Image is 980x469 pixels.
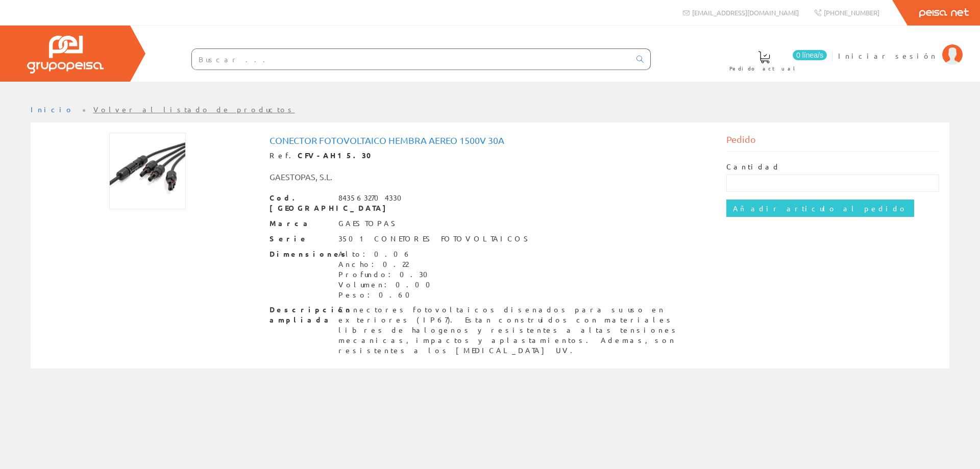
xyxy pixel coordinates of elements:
a: Iniciar sesión [838,42,963,52]
span: Descripción ampliada [269,305,331,325]
input: Añadir artículo al pedido [726,200,914,217]
span: 0 línea/s [793,50,827,60]
span: Serie [269,234,331,244]
div: Conectores fotovoltaicos disenados para su uso en exteriores (IP67). Estan construidos con materi... [338,305,711,356]
div: Peso: 0.60 [338,290,436,300]
div: Profundo: 0.30 [338,269,436,280]
span: Marca [269,218,331,229]
span: Pedido actual [729,63,799,73]
span: Iniciar sesión [838,51,937,61]
div: GAESTOPAS, S.L. [262,171,528,183]
div: GAESTOPAS [338,218,400,229]
a: Volver al listado de productos [93,105,295,114]
div: Volumen: 0.00 [338,280,436,290]
img: Grupo Peisa [27,36,104,73]
strong: CFV-AH15.30 [298,151,378,160]
img: Foto artículo CONECTOR FOTOVOLTAICO HEMBRA AEREO 1500V 30A (150x150) [109,133,186,209]
div: 8435632704330 [338,193,408,203]
input: Buscar ... [192,49,630,69]
div: Ref. [269,151,711,161]
span: Cod. [GEOGRAPHIC_DATA] [269,193,331,213]
h1: CONECTOR FOTOVOLTAICO HEMBRA AEREO 1500V 30A [269,135,711,145]
div: 3501 CONETORES FOTOVOLTAICOS [338,234,533,244]
label: Cantidad [726,162,780,172]
span: [EMAIL_ADDRESS][DOMAIN_NAME] [692,8,799,17]
a: Inicio [31,105,74,114]
div: Alto: 0.06 [338,249,436,259]
span: Dimensiones [269,249,331,259]
div: Ancho: 0.22 [338,259,436,269]
span: [PHONE_NUMBER] [824,8,879,17]
div: Pedido [726,133,940,152]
